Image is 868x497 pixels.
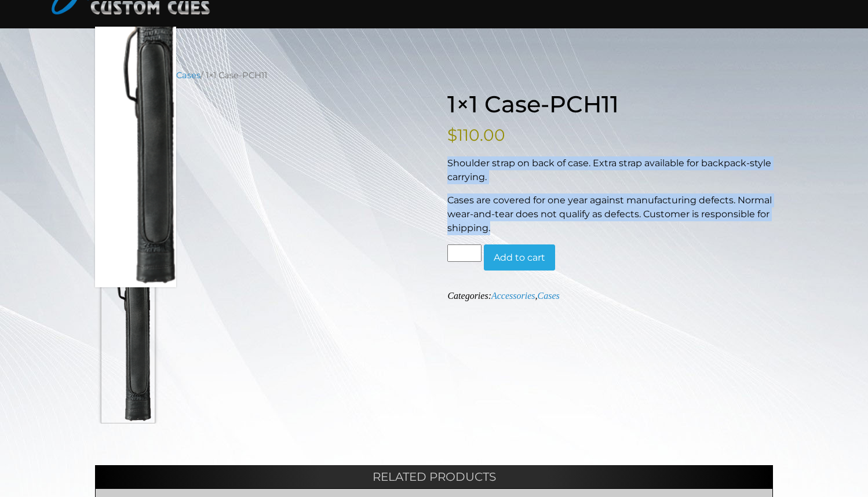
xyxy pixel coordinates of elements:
a: Home [95,70,122,81]
a: Accessories [491,291,535,301]
nav: Breadcrumb [95,69,773,82]
bdi: 110.00 [447,125,505,145]
a: Cases [537,291,559,301]
span: Categories: , [447,291,559,301]
span: $ [447,125,457,145]
input: Product quantity [447,244,481,262]
a: Accessories [124,70,173,81]
img: 1x1Horizontal-1010x168.png [95,105,176,423]
p: Cases are covered for one year against manufacturing defects. Normal wear-and-tear does not quali... [447,193,773,235]
button: Add to cart [484,244,555,271]
h1: 1×1 Case-PCH11 [447,90,773,118]
p: Shoulder strap on back of case. Extra strap available for backpack-style carrying. [447,156,773,184]
h2: Related products [95,465,773,488]
a: Cases [176,70,200,81]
